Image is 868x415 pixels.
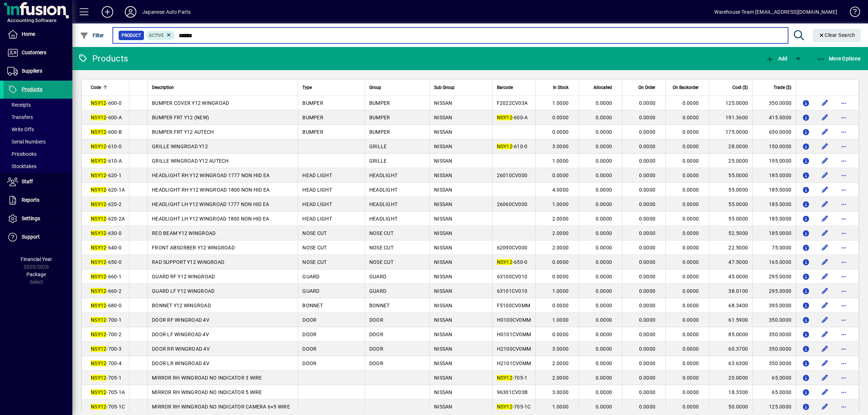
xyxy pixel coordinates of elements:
[434,216,452,222] span: NISSAN
[838,213,850,224] button: More options
[91,274,122,279] span: -660-1
[639,259,656,265] span: 0.0000
[4,99,72,111] a: Receipts
[709,226,752,240] td: 52.5000
[682,115,699,120] span: 0.0000
[838,141,850,152] button: More options
[91,129,122,135] span: -600-B
[552,158,569,164] span: 1.0000
[819,358,831,369] button: Edit
[302,274,319,279] span: GUARD
[497,245,528,251] span: 62090CV000
[764,52,789,65] button: Add
[818,32,855,38] span: Clear Search
[91,144,106,149] em: NSY12
[819,386,831,398] button: Edit
[552,259,569,265] span: 0.0000
[302,129,323,135] span: BUMPER
[91,115,106,120] em: NSY12
[91,129,106,135] em: NSY12
[152,245,235,251] span: FRONT ABSORBER Y12 WINGROAD
[302,216,332,222] span: HEAD LIGHT
[91,230,122,236] span: -630-0
[639,274,656,279] span: 0.0000
[152,201,269,207] span: HEADLIGHT LH Y12 WINGROAD 1777 NON HID EA
[709,255,752,269] td: 47.5000
[119,5,142,18] button: Profile
[22,86,42,92] span: Products
[682,144,699,149] span: 0.0000
[434,115,452,120] span: NISSAN
[682,100,699,106] span: 0.0000
[497,115,512,120] em: NSY12
[369,245,393,251] span: NOSE CUT
[682,158,699,164] span: 0.0000
[369,274,386,279] span: GUARD
[709,154,752,168] td: 25.0000
[91,201,122,207] span: -620-2
[596,216,612,222] span: 0.0000
[91,216,125,222] span: -620-2A
[497,100,528,106] span: F2022CV03A
[596,187,612,193] span: 0.0000
[819,242,831,253] button: Edit
[819,198,831,210] button: Edit
[369,259,393,265] span: NOSE CUT
[752,183,796,197] td: 185.0000
[152,288,214,294] span: GUARD LF Y12 WINGROAD
[91,245,122,251] span: -640-0
[7,127,34,132] span: Write Offs
[838,401,850,412] button: More options
[638,84,655,91] span: On Order
[4,228,72,246] a: Support
[152,216,269,222] span: HEADLIGHT LH Y12 WINGROAD 1800 NON HID EA
[302,245,327,251] span: NOSE CUT
[682,216,699,222] span: 0.0000
[682,274,699,279] span: 0.0000
[819,271,831,282] button: Edit
[593,84,612,91] span: Allocated
[7,139,46,145] span: Serial Numbers
[819,300,831,311] button: Edit
[369,172,397,178] span: HEADLIGHT
[152,259,224,265] span: RAD SUPPORT Y12 WINGROAD
[553,84,569,91] span: In Stock
[91,144,122,149] span: -610-0
[369,158,387,164] span: GRILLE
[434,201,452,207] span: NISSAN
[302,201,332,207] span: HEAD LIGHT
[91,303,106,308] em: NSY12
[752,154,796,168] td: 195.0000
[709,284,752,298] td: 38.0100
[639,172,656,178] span: 0.0000
[752,110,796,125] td: 415.0000
[4,25,72,43] a: Home
[91,115,122,120] span: -600-A
[817,56,861,61] span: More Options
[434,274,452,279] span: NISSAN
[152,274,215,279] span: GUARD RF Y12 WINGROAD
[819,372,831,384] button: Edit
[552,230,569,236] span: 2.0000
[302,84,312,91] span: Type
[596,274,612,279] span: 0.0000
[752,139,796,154] td: 150.0000
[302,115,323,120] span: BUMPER
[709,96,752,110] td: 125.0000
[682,230,699,236] span: 0.0000
[91,274,106,279] em: NSY12
[497,84,513,91] span: Barcode
[497,288,528,294] span: 63101CV010
[838,329,850,340] button: More options
[673,84,699,91] span: On Backorder
[80,33,104,38] span: Filter
[838,358,850,369] button: More options
[838,198,850,210] button: More options
[369,288,386,294] span: GUARD
[497,144,528,149] span: -610-0
[91,100,122,106] span: -600-0
[709,197,752,211] td: 55.0000
[552,115,569,120] span: 0.0000
[369,129,390,135] span: BUMPER
[434,158,452,164] span: NISSAN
